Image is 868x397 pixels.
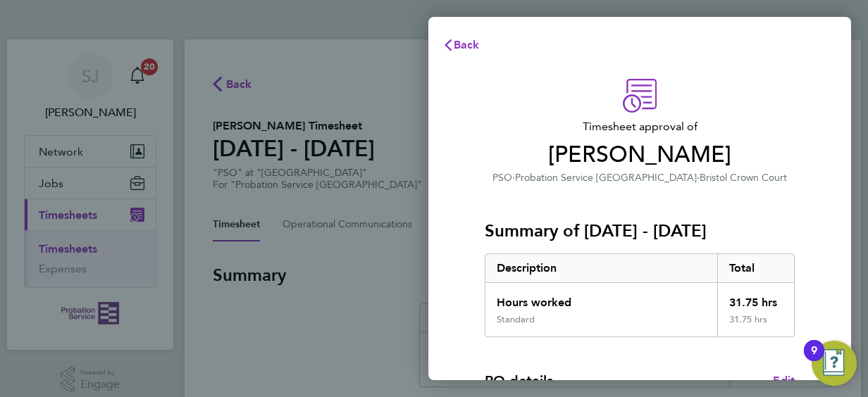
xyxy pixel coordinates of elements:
div: Standard [497,314,535,325]
span: Bristol Crown Court [700,172,787,184]
span: Back [454,38,480,51]
button: Open Resource Center, 9 new notifications [812,341,857,386]
div: Summary of 22 - 28 Sep 2025 [485,253,795,337]
span: Probation Service [GEOGRAPHIC_DATA] [515,172,697,184]
span: PSO [492,172,512,184]
div: Hours worked [485,283,717,314]
div: 31.75 hrs [717,283,795,314]
span: · [697,172,700,184]
h3: Summary of [DATE] - [DATE] [485,220,795,242]
div: Total [717,254,795,282]
div: 9 [811,351,817,369]
span: Edit [773,374,795,387]
h4: PO details [485,371,553,391]
div: 31.75 hrs [717,314,795,336]
span: Timesheet approval of [485,118,795,135]
div: Description [485,254,717,282]
a: Edit [773,372,795,389]
span: · [512,172,515,184]
button: Back [428,31,494,59]
span: [PERSON_NAME] [485,141,795,169]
